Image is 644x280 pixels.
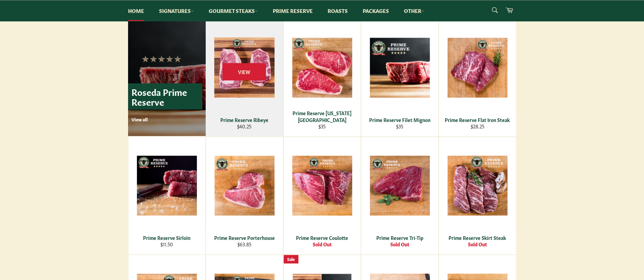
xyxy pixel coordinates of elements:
[210,117,279,123] div: Prime Reserve Ribeye
[210,241,279,247] div: $63.85
[283,19,361,137] a: Prime Reserve New York Strip Prime Reserve [US_STATE][GEOGRAPHIC_DATA] $35
[439,19,516,137] a: Prime Reserve Flat Iron Steak Prime Reserve Flat Iron Steak $28.25
[397,0,431,21] a: Other
[443,123,512,129] div: $28.25
[210,234,279,241] div: Prime Reserve Porterhouse
[321,0,355,21] a: Roasts
[132,234,201,241] div: Prime Reserve Sirloin
[361,137,439,255] a: Prime Reserve Tri-Tip Prime Reserve Tri-Tip Sold Out
[370,38,430,98] img: Prime Reserve Filet Mignon
[131,116,202,122] p: View all
[443,234,512,241] div: Prime Reserve Skirt Steak
[288,123,356,129] div: $35
[121,0,151,21] a: Home
[365,241,434,247] div: Sold Out
[215,156,274,215] img: Prime Reserve Porterhouse
[356,0,396,21] a: Packages
[443,241,512,247] div: Sold Out
[370,156,430,215] img: Prime Reserve Tri-Tip
[202,0,265,21] a: Gourmet Steaks
[447,38,507,98] img: Prime Reserve Flat Iron Steak
[222,63,266,80] span: View
[266,0,319,21] a: Prime Reserve
[292,38,352,98] img: Prime Reserve New York Strip
[365,117,434,123] div: Prime Reserve Filet Mignon
[365,234,434,241] div: Prime Reserve Tri-Tip
[292,156,352,215] img: Prime Reserve Coulotte
[206,19,283,137] a: Prime Reserve Ribeye Prime Reserve Ribeye $40.25 View
[288,234,356,241] div: Prime Reserve Coulotte
[283,137,361,255] a: Prime Reserve Coulotte Prime Reserve Coulotte Sold Out
[128,83,202,109] p: Roseda Prime Reserve
[128,137,206,255] a: Prime Reserve Sirloin Prime Reserve Sirloin $11.50
[447,156,507,215] img: Prime Reserve Skirt Steak
[137,156,197,215] img: Prime Reserve Sirloin
[284,255,298,263] div: Sale
[361,19,439,137] a: Prime Reserve Filet Mignon Prime Reserve Filet Mignon $35
[132,241,201,247] div: $11.50
[443,117,512,123] div: Prime Reserve Flat Iron Steak
[206,137,283,255] a: Prime Reserve Porterhouse Prime Reserve Porterhouse $63.85
[152,0,201,21] a: Signatures
[288,241,356,247] div: Sold Out
[128,19,206,136] a: Roseda Prime Reserve View all
[439,137,516,255] a: Prime Reserve Skirt Steak Prime Reserve Skirt Steak Sold Out
[365,123,434,129] div: $35
[288,110,356,123] div: Prime Reserve [US_STATE][GEOGRAPHIC_DATA]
